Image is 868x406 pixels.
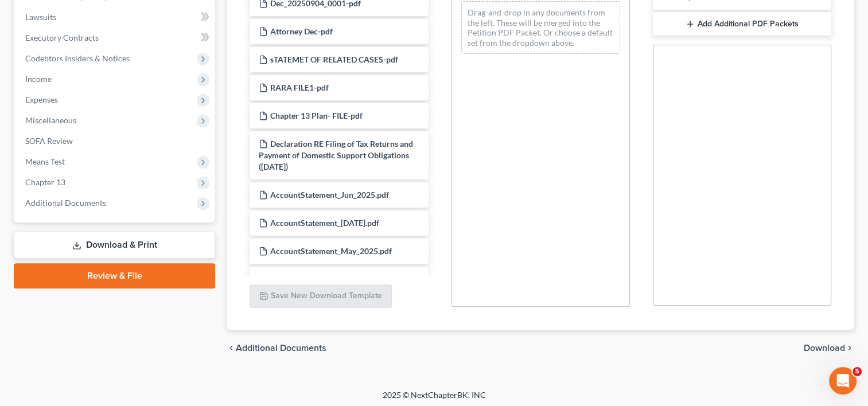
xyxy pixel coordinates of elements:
span: Chapter 13 [25,177,65,187]
a: Review & File [14,263,215,288]
i: chevron_left [227,343,236,353]
span: Lawsuits [25,12,56,22]
iframe: Intercom live chat [829,367,857,395]
i: chevron_right [845,343,854,353]
span: Declaration RE Filing of Tax Returns and Payment of Domestic Support Obligations ([DATE]) [259,139,413,171]
span: RARA FILE1-pdf [270,83,329,92]
span: AccountStatement_May_2025.pdf [270,246,392,256]
button: Save New Download Template [250,284,392,309]
button: Download chevron_right [804,343,854,353]
span: Additional Documents [25,198,106,208]
span: Attorney Dec-pdf [270,26,333,36]
a: Lawsuits [16,7,215,28]
span: Miscellaneous [25,115,76,125]
button: Add Additional PDF Packets [653,12,831,36]
span: Download [804,343,845,353]
a: SOFA Review [16,131,215,151]
div: Drag-and-drop in any documents from the left. These will be merged into the Petition PDF Packet. ... [461,1,620,54]
span: Voluntary Petition for Individuals Filing for Bankruptcy (With signed signature page) [259,274,412,295]
span: AccountStatement_Jun_2025.pdf [270,190,389,200]
span: Codebtors Insiders & Notices [25,53,130,63]
a: Executory Contracts [16,28,215,48]
span: Means Test [25,157,65,166]
span: Additional Documents [236,343,326,353]
span: Income [25,74,52,84]
span: Expenses [25,95,58,104]
a: Download & Print [14,232,215,259]
span: Chapter 13 Plan- FILE-pdf [270,111,363,120]
span: 5 [853,367,862,376]
span: Executory Contracts [25,33,99,42]
span: AccountStatement_[DATE].pdf [270,218,379,228]
span: SOFA Review [25,136,73,146]
span: sTATEMET OF RELATED CASES-pdf [270,54,398,64]
a: chevron_left Additional Documents [227,343,326,353]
